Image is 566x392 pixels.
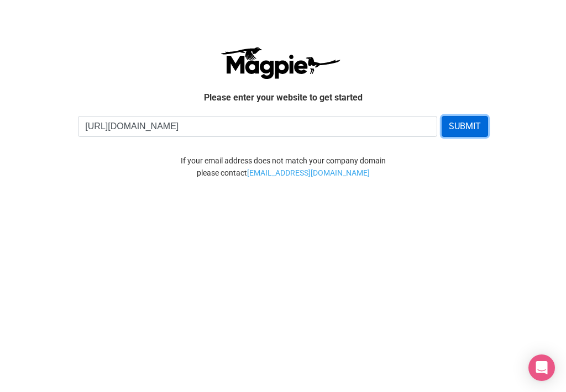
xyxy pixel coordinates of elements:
p: Please enter your website to get started [22,91,544,105]
a: [EMAIL_ADDRESS][DOMAIN_NAME] [247,167,370,179]
button: SUBMIT [442,116,488,137]
div: Open Intercom Messenger [528,354,555,381]
img: logo-ab69f6fb50320c5b225c76a69d11143b.png [218,46,342,80]
input: Enter company website [78,116,437,137]
div: please contact [14,167,552,179]
div: If your email address does not match your company domain [14,155,552,167]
